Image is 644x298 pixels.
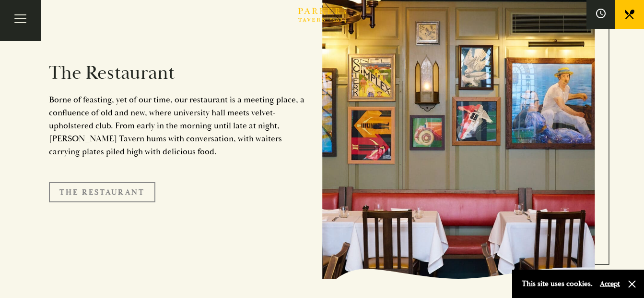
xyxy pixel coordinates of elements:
p: This site uses cookies. [522,277,593,291]
button: Close and accept [627,279,637,289]
button: Accept [600,279,620,288]
h2: The Restaurant [49,62,308,85]
a: The Restaurant [49,182,155,202]
p: Borne of feasting, yet of our time, our restaurant is a meeting place, a confluence of old and ne... [49,93,308,158]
